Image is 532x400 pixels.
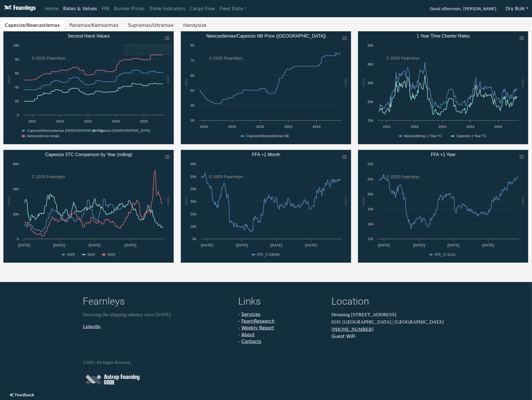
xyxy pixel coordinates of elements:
p: Dronning [STREET_ADDRESS] [332,311,449,318]
img: Fearnleys Logo [3,5,36,12]
text: © 2025 Fearnleys [209,56,243,60]
text: 2016 [200,124,208,129]
a: LinkedIn [83,324,101,329]
text: 20k [368,100,374,104]
svg: Second Hand Values [3,31,174,144]
a: Services [241,312,260,317]
text: value [521,78,525,87]
text: © 2025 Fearnleys [32,56,65,60]
li: - [238,338,325,345]
button: Dry Bulk [502,3,532,14]
a: FearnResearch [241,318,275,324]
text: 2022 [56,119,64,123]
text: Capesize [DEMOGRAPHIC_DATA] [97,129,150,133]
text: © 2025 Fearnleys [209,174,243,179]
text: 21k [368,177,374,181]
text: [DATE] [18,243,30,247]
text: 40k [368,62,374,66]
text: value [166,197,171,206]
text: [DATE] [124,243,136,247]
text: 2025 [67,253,75,257]
text: 80 [190,43,194,47]
text: 2025 [494,124,502,129]
span: Good afternoon, [PERSON_NAME]. [430,5,498,14]
text: Capesize/Newcastlemax NB [246,134,289,138]
text: value [521,197,525,206]
text: Capesize 1 Year TC [457,134,487,138]
text: Capesize/Newcastlemax [DEMOGRAPHIC_DATA] [27,129,103,133]
button: Guest WiFi [332,333,355,340]
text: 5k [192,237,196,241]
a: Fleet Data [217,3,249,14]
a: Home [43,3,61,14]
text: © 2025 Fearnleys [386,56,420,60]
text: 30 [190,118,194,123]
text: 2023 [84,119,92,123]
text: value [184,78,188,87]
text: Newcastlemax resale [27,134,59,138]
text: 50k [368,43,374,47]
a: Trade Indicators [147,3,188,14]
li: - [238,331,325,338]
text: © 2025 Fearnleys [386,174,420,179]
text: 2024 [112,119,120,123]
text: 40 [15,85,19,89]
text: 25k [190,187,196,191]
h4: Links [238,296,325,309]
svg: Newcastlemax/Capesize NB Price (China) [181,31,351,144]
button: Handysize [178,19,211,31]
a: Bunker Prices [112,3,147,14]
svg: 1 Year Time Charter Rates [358,31,528,144]
p: Servicing the shipping industry since [DATE] [83,311,232,318]
text: 20k [368,192,374,196]
a: Cargo Flow [188,3,217,14]
svg: FFA +1 Month [181,150,351,263]
text: 2024 [87,253,95,257]
h4: Fearnleys [83,296,232,309]
text: [DATE] [270,243,282,247]
text: 2022 [411,124,419,129]
text: 0 [17,237,19,241]
text: 100 [13,43,19,47]
text: 22k [368,162,374,166]
text: 2022 [284,124,292,129]
text: 40k [13,187,19,191]
text: 10k [190,224,196,229]
li: - [238,311,325,318]
text: 30k [368,81,374,85]
text: 2024 [312,124,321,129]
text: 20k [190,199,196,204]
text: 1 Year Time Charter Rates [417,34,470,38]
text: value [166,76,171,84]
text: 60 [15,71,19,75]
svg: FFA +1 Year [358,150,528,263]
text: FFA +1 Year [431,152,456,157]
text: value [6,76,11,84]
text: 17k [368,237,374,241]
h4: Location [332,296,449,309]
text: 18k [368,222,374,226]
text: 5TC_C+1CAL [435,253,456,257]
text: © 2025 Fearnleys [32,174,65,179]
text: [DATE] [378,243,390,247]
text: 2021 [383,124,391,129]
text: [DATE] [201,243,213,247]
text: [DATE] [482,243,494,247]
text: 20 [15,99,19,103]
text: value [344,197,348,206]
text: 70 [190,58,194,63]
p: 0191 [GEOGRAPHIC_DATA] | [GEOGRAPHIC_DATA] [332,318,449,326]
text: value [361,197,365,206]
text: value [6,197,11,206]
text: 20k [13,212,19,216]
svg: Capesize 5TC Comparison by Year (rolling) [3,150,174,263]
text: [DATE] [89,243,101,247]
text: 15k [190,212,196,216]
text: [DATE] [305,243,317,247]
a: Contacts [241,339,261,344]
text: 50 [190,88,194,93]
a: [PHONE_NUMBER] [332,327,374,332]
text: FFA +1 Month [252,152,280,157]
button: Panamax/Kamsarmax [65,19,123,31]
text: 10k [368,118,374,123]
